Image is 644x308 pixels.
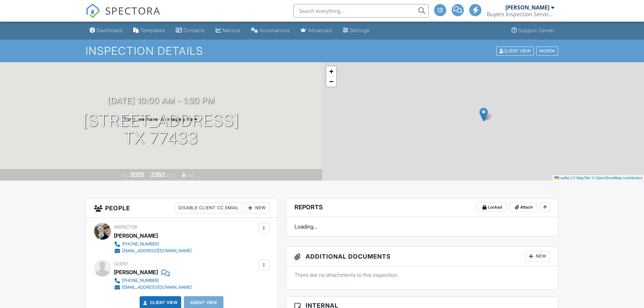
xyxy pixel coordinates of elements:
input: Search everything... [293,4,429,18]
a: [EMAIL_ADDRESS][DOMAIN_NAME] [114,247,192,254]
a: © OpenStreetMap contributors [592,176,642,180]
div: Buyers Inspection Services [487,11,554,18]
div: Templates [140,27,165,33]
div: Contacts [184,27,205,33]
div: [PERSON_NAME] [114,267,158,277]
p: There are no attachments to this inspection. [294,271,550,279]
span: + [329,67,333,75]
div: Disable Client CC Email [175,203,242,213]
h3: [DATE] 10:00 am - 1:30 pm [108,96,215,105]
a: Metrics [213,24,243,37]
a: [PHONE_NUMBER] [114,277,192,284]
a: Settings [340,24,372,37]
a: Client View [142,299,178,306]
h3: People [86,198,278,218]
a: SPECTORA [86,9,161,23]
a: [EMAIL_ADDRESS][DOMAIN_NAME] [114,284,192,291]
div: Dashboard [97,27,122,33]
a: [PHONE_NUMBER] [114,241,192,247]
div: [EMAIL_ADDRESS][DOMAIN_NAME] [122,248,192,254]
a: Advanced [298,24,335,37]
a: Zoom out [326,76,336,87]
div: [PHONE_NUMBER] [122,241,159,247]
div: 2262 [151,171,165,178]
span: − [329,77,333,86]
a: Client View [496,48,535,53]
div: Client View [496,46,534,55]
div: Settings [350,27,369,33]
span: Inspector [114,224,137,230]
h1: [STREET_ADDRESS] TX 77433 [83,112,239,147]
div: [PERSON_NAME] [114,231,158,241]
div: New [245,203,269,213]
a: Templates [130,24,168,37]
div: [EMAIL_ADDRESS][DOMAIN_NAME] [122,285,192,290]
div: Metrics [223,27,240,33]
div: [PERSON_NAME] [505,4,549,11]
div: 2025 [130,171,144,178]
a: © MapTiler [573,176,591,180]
div: Automations [260,27,290,33]
div: Advanced [308,27,332,33]
span: Client [114,261,128,266]
a: Leaflet [554,176,570,180]
img: Marker [479,108,488,121]
a: Support Center [509,24,557,37]
h1: Inspection Details [86,45,559,57]
a: Zoom in [326,66,336,76]
span: sq. ft. [166,173,175,178]
div: New [525,251,550,262]
a: Automations (Advanced) [248,24,292,37]
a: Dashboard [87,24,125,37]
div: More [536,46,558,55]
span: Built [122,173,129,178]
span: slab [187,173,195,178]
img: The Best Home Inspection Software - Spectora [86,3,100,18]
div: [PHONE_NUMBER] [122,278,159,283]
span: SPECTORA [105,3,161,18]
div: Support Center [519,27,555,33]
h3: Additional Documents [286,247,558,266]
a: Contacts [173,24,208,37]
span: | [571,176,572,180]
